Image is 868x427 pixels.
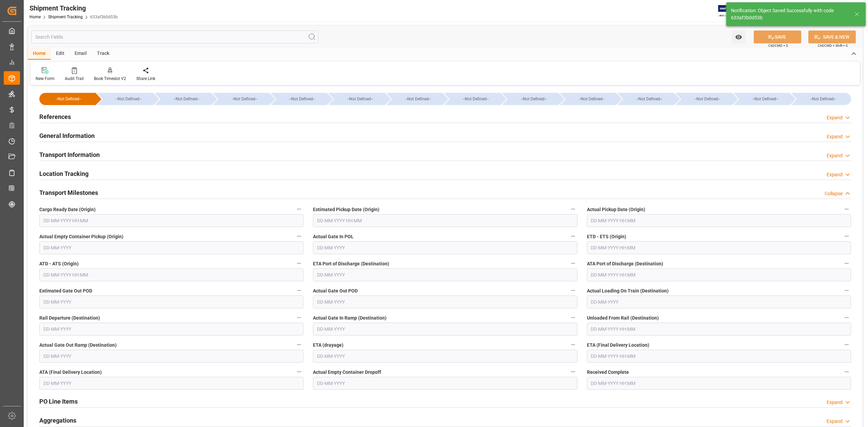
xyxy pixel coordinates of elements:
[387,93,443,105] div: --Not Defined--
[827,399,843,406] div: Expand
[313,314,387,322] span: Actual Gate In Ramp (Destination)
[313,323,577,335] input: DD-MM-YYYY
[569,340,577,349] button: ETA (drayage)
[569,367,577,376] button: Actual Empty Container Dropoff
[39,342,117,349] span: Actual Gate Out Ramp (Destination)
[39,416,76,425] h2: Aggregations
[39,268,303,281] input: DD-MM-YYYY HH:MM
[313,350,577,363] input: DD-MM-YYYY
[587,241,851,254] input: DD-MM-YYYY HH:MM
[295,205,303,213] button: Cargo Ready Date (Origin)
[618,93,674,105] div: --Not Defined--
[567,93,616,105] div: --Not Defined--
[827,418,843,425] div: Expand
[70,48,92,60] div: Email
[842,286,851,295] button: Actual Loading On Train (Destination)
[31,30,318,43] input: Search Fields
[313,287,358,294] span: Actual Gate Out POD
[92,48,114,60] div: Track
[842,205,851,213] button: Actual Pickup Date (Origin)
[46,93,91,105] div: --Not Defined--
[734,93,790,105] div: --Not Defined--
[36,76,55,82] div: New Form
[313,342,343,349] span: ETA (drayage)
[587,206,645,213] span: Actual Pickup Date (Origin)
[220,93,269,105] div: --Not Defined--
[587,296,851,308] input: DD-MM-YYYY
[818,43,848,48] span: Ctrl/CMD + Shift + S
[329,93,385,105] div: --Not Defined--
[560,93,616,105] div: --Not Defined--
[28,48,51,60] div: Home
[842,367,851,376] button: Received Complete
[587,287,669,294] span: Actual Loading On Train (Destination)
[444,93,500,105] div: --Not Defined--
[808,30,856,43] button: SAVE & NEW
[842,232,851,241] button: ETD - ETS (Origin)
[509,93,558,105] div: --Not Defined--
[754,30,801,43] button: SAVE
[827,152,843,159] div: Expand
[569,313,577,322] button: Actual Gate In Ramp (Destination)
[587,260,663,267] span: ATA Port of Discharge (Destination)
[295,367,303,376] button: ATA (Final Delivery Location)
[39,150,100,159] h2: Transport Information
[213,93,269,105] div: --Not Defined--
[741,93,790,105] div: --Not Defined--
[451,93,500,105] div: --Not Defined--
[587,350,851,363] input: DD-MM-YYYY HH:MM
[278,93,327,105] div: --Not Defined--
[313,241,577,254] input: DD-MM-YYYY
[313,268,577,281] input: DD-MM-YYYY
[569,205,577,213] button: Estimated Pickup Date (Origin)
[48,15,83,19] a: Shipment Tracking
[313,214,577,227] input: DD-MM-YYYY HH:MM
[65,76,84,82] div: Audit Trail
[313,369,381,376] span: Actual Empty Container Dropoff
[155,93,211,105] div: --Not Defined--
[587,342,649,349] span: ETA (Final Delivery Location)
[39,188,98,197] h2: Transport Milestones
[587,377,851,390] input: DD-MM-YYYY HH:MM
[502,93,558,105] div: --Not Defined--
[39,112,71,121] h2: References
[39,131,95,140] h2: General Information
[39,233,123,240] span: Actual Empty Container Pickup (Origin)
[732,30,746,43] button: open menu
[39,93,96,105] div: --Not Defined--
[39,287,92,294] span: Estimated Gate Out POD
[104,93,154,105] div: --Not Defined--
[39,169,88,178] h2: Location Tracking
[39,314,100,322] span: Rail Departure (Destination)
[842,340,851,349] button: ETA (Final Delivery Location)
[587,233,626,240] span: ETD - ETS (Origin)
[731,7,848,21] div: Notification: Object Saved Successfully with code 633af3b0d53b
[569,259,577,268] button: ETA Port of Discharge (Destination)
[39,377,303,390] input: DD-MM-YYYY
[587,369,629,376] span: Received Complete
[295,232,303,241] button: Actual Empty Container Pickup (Origin)
[39,206,96,213] span: Cargo Ready Date (Origin)
[335,93,385,105] div: --Not Defined--
[271,93,327,105] div: --Not Defined--
[791,93,851,105] div: --Not Defined--
[39,260,79,267] span: ATD - ATS (Origin)
[587,323,851,335] input: DD-MM-YYYY HH:MM
[94,76,126,82] div: Book Timeslot V2
[51,48,70,60] div: Edit
[569,286,577,295] button: Actual Gate Out POD
[313,296,577,308] input: DD-MM-YYYY
[39,350,303,363] input: DD-MM-YYYY
[39,397,78,406] h2: PO Line Items
[827,133,843,140] div: Expand
[625,93,674,105] div: --Not Defined--
[825,190,843,197] div: Collapse
[136,76,155,82] div: Share Link
[39,296,303,308] input: DD-MM-YYYY
[798,93,848,105] div: --Not Defined--
[569,232,577,241] button: Actual Gate In POL
[718,5,742,17] img: Exertis%20JAM%20-%20Email%20Logo.jpg_1722504956.jpg
[313,260,389,267] span: ETA Port of Discharge (Destination)
[313,206,379,213] span: Estimated Pickup Date (Origin)
[827,171,843,178] div: Expand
